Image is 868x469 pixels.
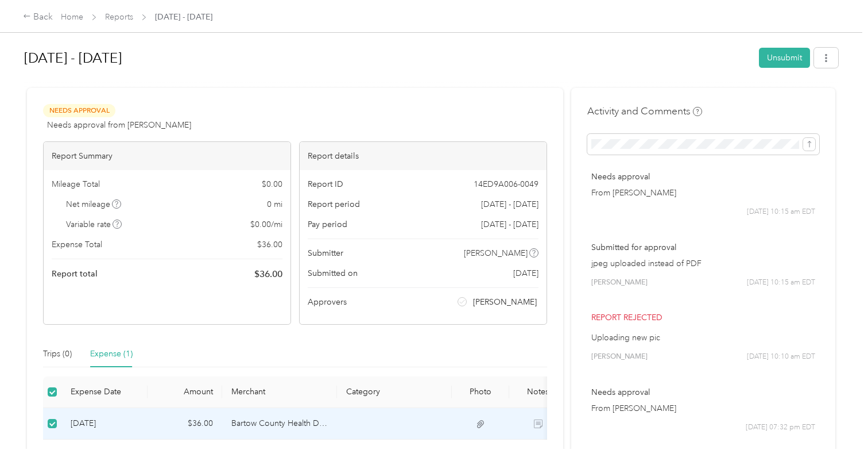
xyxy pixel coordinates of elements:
span: [PERSON_NAME] [473,296,537,308]
p: Report rejected [591,312,815,324]
span: 0 mi [267,198,282,210]
div: Report details [300,142,547,170]
span: Report period [308,198,360,210]
span: [DATE] - [DATE] [155,11,212,23]
p: Needs approval [591,386,815,398]
p: Uploading new pic [591,332,815,344]
span: [DATE] - [DATE] [481,218,538,230]
a: Reports [105,12,133,22]
div: Trips (0) [43,348,72,360]
p: From [PERSON_NAME] [591,402,815,414]
p: jpeg uploaded instead of PDF [591,257,815,270]
span: [DATE] 07:32 pm EDT [746,422,815,433]
span: $ 0.00 / mi [250,218,282,230]
span: Report ID [308,178,343,190]
span: Net mileage [66,198,122,210]
th: Amount [148,376,222,408]
td: 3-27-2025 [61,408,148,440]
span: Needs approval from [PERSON_NAME] [47,119,191,131]
span: Approvers [308,296,347,308]
span: [PERSON_NAME] [464,247,528,259]
span: Expense Total [52,239,102,251]
span: $ 36.00 [254,267,282,281]
div: Back [23,10,53,24]
p: Needs approval [591,171,815,183]
span: 14ED9A006-0049 [474,178,538,190]
span: $ 36.00 [257,239,282,251]
span: Mileage Total [52,178,100,190]
h1: Mar 16 - 31, 2025 [24,44,751,72]
p: Submitted for approval [591,241,815,253]
th: Notes [509,376,567,408]
span: Pay period [308,218,347,230]
span: Showing 1 total expenses [43,448,131,460]
span: Needs Approval [43,104,115,117]
span: [DATE] 10:10 am EDT [747,352,815,362]
th: Expense Date [61,376,148,408]
h4: Activity and Comments [587,104,702,118]
span: $ 0.00 [262,178,282,190]
button: Unsubmit [759,48,810,68]
div: Expense (1) [90,348,133,360]
th: Merchant [222,376,337,408]
iframe: Everlance-gr Chat Button Frame [804,405,868,469]
div: Report Summary [44,142,290,170]
span: [DATE] 10:15 am EDT [747,278,815,288]
span: [PERSON_NAME] [591,278,648,288]
span: [DATE] [513,267,538,279]
span: Submitter [308,247,343,259]
th: Photo [452,376,509,408]
span: Variable rate [66,218,122,230]
span: [PERSON_NAME] [591,352,648,362]
span: [DATE] 10:15 am EDT [747,207,815,217]
a: Home [61,12,83,22]
span: [DATE] - [DATE] [481,198,538,210]
p: From [PERSON_NAME] [591,187,815,199]
td: Bartow County Health Dept [222,408,337,440]
span: Submitted on [308,267,358,279]
td: $36.00 [148,408,222,440]
span: Report total [52,268,98,280]
th: Category [337,376,452,408]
